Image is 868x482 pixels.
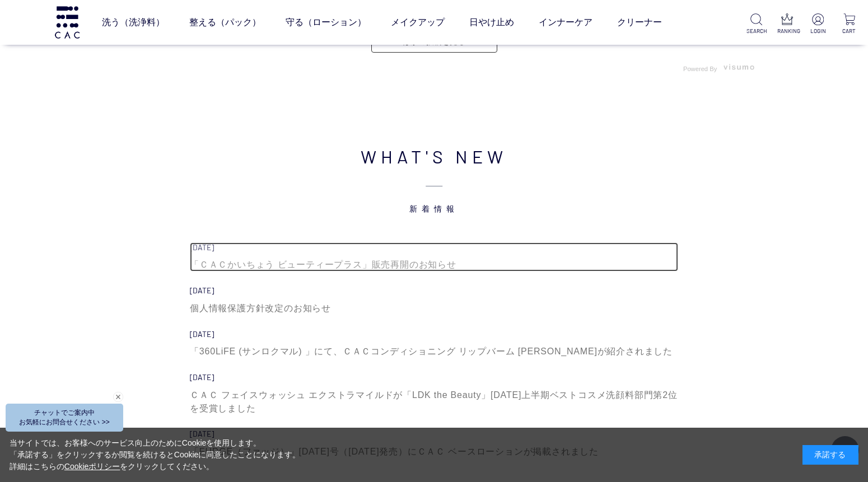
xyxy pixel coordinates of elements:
[190,329,678,358] a: [DATE] 「360LiFE (サンロクマル) 」にて、ＣＡＣコンディショニング リップバーム [PERSON_NAME]が紹介されました
[724,64,754,70] img: visumo
[190,329,678,340] div: [DATE]
[190,286,678,315] a: [DATE] 個人情報保護方針改定のお知らせ
[746,27,766,35] p: SEARCH
[777,27,797,35] p: RANKING
[746,13,766,35] a: SEARCH
[189,7,261,38] a: 整える（パック）
[190,242,678,253] div: [DATE]
[109,143,760,214] h2: WHAT'S NEW
[839,13,859,35] a: CART
[808,27,828,35] p: LOGIN
[839,27,859,35] p: CART
[286,7,366,38] a: 守る（ローション）
[53,6,81,38] img: logo
[190,286,678,296] div: [DATE]
[539,7,592,38] a: インナーケア
[683,65,717,72] span: Powered By
[190,389,678,415] div: ＣＡＣ フェイスウォッシュ エクストラマイルドが「LDK the Beauty」[DATE]上半期ベストコスメ洗顔料部門第2位を受賞しました
[64,462,120,471] a: Cookieポリシー
[808,13,828,35] a: LOGIN
[617,7,662,38] a: クリーナー
[190,372,678,383] div: [DATE]
[190,345,678,358] div: 「360LiFE (サンロクマル) 」にて、ＣＡＣコンディショニング リップバーム [PERSON_NAME]が紹介されました
[802,445,858,465] div: 承諾する
[391,7,445,38] a: メイクアップ
[109,170,760,214] span: 新着情報
[469,7,514,38] a: 日やけ止め
[190,258,678,272] div: 「ＣＡＣかいちょう ビューティープラス」販売再開のお知らせ
[190,302,678,315] div: 個人情報保護方針改定のお知らせ
[190,372,678,415] a: [DATE] ＣＡＣ フェイスウォッシュ エクストラマイルドが「LDK the Beauty」[DATE]上半期ベストコスメ洗顔料部門第2位を受賞しました
[102,7,165,38] a: 洗う（洗浄料）
[190,242,678,272] a: [DATE] 「ＣＡＣかいちょう ビューティープラス」販売再開のお知らせ
[777,13,797,35] a: RANKING
[10,437,301,472] div: 当サイトでは、お客様へのサービス向上のためにCookieを使用します。 「承諾する」をクリックするか閲覧を続けるとCookieに同意したことになります。 詳細はこちらの をクリックしてください。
